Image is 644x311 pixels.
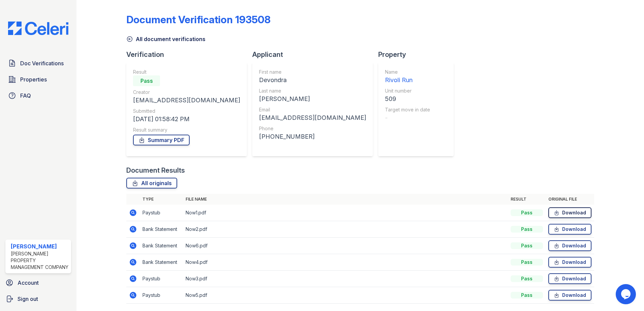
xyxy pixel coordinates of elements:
div: Pass [511,226,543,233]
div: Target move in date [385,106,430,113]
td: Now3.pdf [183,271,508,287]
span: Sign out [18,295,38,303]
div: - [385,113,430,123]
div: Phone [259,125,366,132]
a: Download [548,257,591,268]
td: Now4.pdf [183,254,508,271]
div: Result summary [133,127,240,133]
a: Download [548,240,591,251]
a: FAQ [5,89,71,102]
div: Pass [511,259,543,266]
a: Download [548,290,591,301]
td: Now2.pdf [183,221,508,238]
a: Download [548,207,591,218]
iframe: chat widget [616,284,637,304]
div: [DATE] 01:58:42 PM [133,114,240,124]
div: [EMAIL_ADDRESS][DOMAIN_NAME] [133,96,240,105]
img: CE_Logo_Blue-a8612792a0a2168367f1c8372b55b34899dd931a85d93a1a3d3e32e68fde9ad4.png [3,22,74,35]
a: Name Rivoli Run [385,69,430,85]
th: Type [140,194,183,205]
span: Doc Verifications [20,59,64,67]
th: Result [508,194,546,205]
div: Pass [133,75,160,86]
div: 509 [385,94,430,104]
div: Last name [259,88,366,94]
td: Paystub [140,287,183,304]
th: File name [183,194,508,205]
div: Result [133,69,240,75]
div: Pass [511,292,543,299]
div: Applicant [252,50,378,59]
div: Unit number [385,88,430,94]
td: Bank Statement [140,221,183,238]
div: [PERSON_NAME] Property Management Company [11,250,68,271]
td: Bank Statement [140,238,183,254]
a: Summary PDF [133,135,190,145]
div: Document Verification 193508 [126,13,270,26]
div: [PHONE_NUMBER] [259,132,366,141]
a: Properties [5,73,71,86]
div: First name [259,69,366,75]
div: Pass [511,209,543,216]
a: Download [548,273,591,284]
th: Original file [546,194,594,205]
div: Submitted [133,108,240,114]
td: Now6.pdf [183,238,508,254]
a: Account [3,276,74,289]
span: Account [18,279,39,287]
span: FAQ [20,92,31,100]
div: Creator [133,89,240,96]
div: Pass [511,242,543,249]
div: Document Results [126,166,185,175]
div: [PERSON_NAME] [259,94,366,104]
a: Sign out [3,292,74,306]
td: Paystub [140,271,183,287]
a: Doc Verifications [5,57,71,70]
div: Email [259,106,366,113]
div: Rivoli Run [385,75,430,85]
div: Pass [511,275,543,282]
a: All originals [126,178,177,188]
div: [EMAIL_ADDRESS][DOMAIN_NAME] [259,113,366,123]
div: Property [378,50,459,59]
td: Paystub [140,205,183,221]
div: Devondra [259,75,366,85]
a: Download [548,224,591,235]
a: All document verifications [126,35,205,43]
td: Bank Statement [140,254,183,271]
td: Now1.pdf [183,205,508,221]
span: Properties [20,75,47,83]
div: [PERSON_NAME] [11,242,68,250]
td: Now5.pdf [183,287,508,304]
div: Verification [126,50,252,59]
div: Name [385,69,430,75]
